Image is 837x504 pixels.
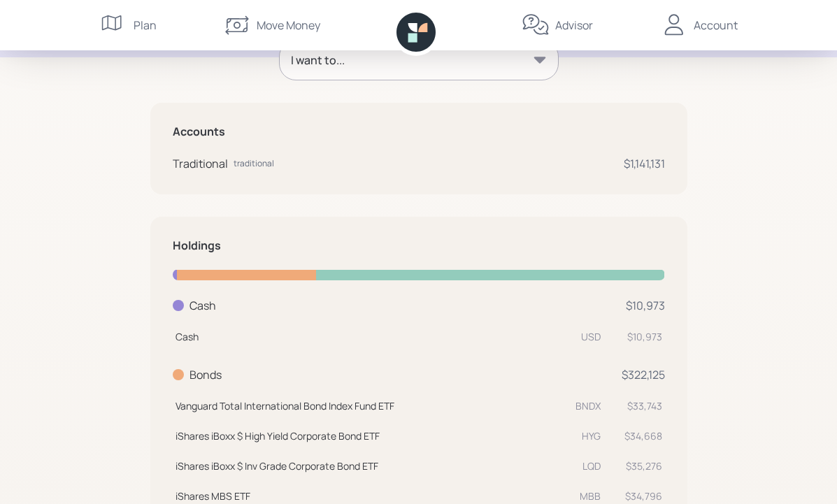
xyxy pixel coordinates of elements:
h5: Accounts [173,125,665,138]
div: traditional [234,157,274,170]
div: BNDX [571,398,601,413]
div: LQD [571,459,601,473]
div: $1,141,131 [624,155,665,172]
div: Plan [134,17,157,34]
div: $34,668 [606,429,662,443]
div: Vanguard Total International Bond Index Fund ETF [176,398,566,413]
div: $10,973 [626,297,665,314]
div: Account [694,17,738,34]
div: iShares iBoxx $ High Yield Corporate Bond ETF [176,429,566,443]
div: iShares iBoxx $ Inv Grade Corporate Bond ETF [176,459,566,473]
div: HYG [571,429,601,443]
div: $33,743 [606,398,662,413]
div: Advisor [555,17,593,34]
div: $34,796 [606,489,662,503]
div: Move Money [257,17,320,34]
div: Cash [189,297,216,314]
div: Traditional [173,155,228,172]
h5: Holdings [173,239,221,252]
div: Cash [176,329,566,344]
div: USD [571,329,601,344]
div: MBB [571,489,601,503]
div: $322,125 [622,366,665,383]
div: Bonds [189,366,222,383]
div: $35,276 [606,459,662,473]
div: iShares MBS ETF [176,489,566,503]
div: $10,973 [606,329,662,344]
div: I want to... [291,52,345,69]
